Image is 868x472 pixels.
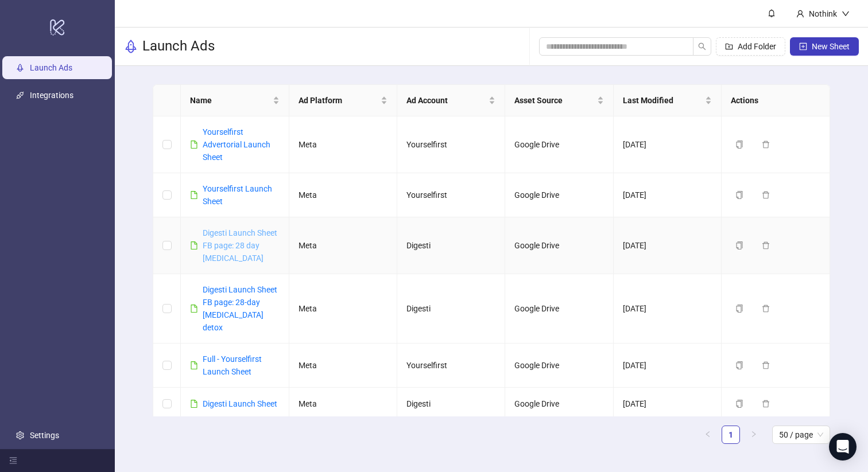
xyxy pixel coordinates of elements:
[796,10,804,18] span: user
[614,173,722,217] td: [DATE]
[203,228,277,263] a: Digesti Launch Sheet FB page: 28 day [MEDICAL_DATA]
[30,91,73,100] a: Integrations
[190,400,198,408] span: file
[190,191,198,199] span: file
[397,217,505,274] td: Digesti
[762,241,770,249] span: delete
[289,217,397,274] td: Meta
[190,241,198,249] span: file
[505,274,613,344] td: Google Drive
[750,431,757,438] span: right
[505,116,613,173] td: Google Drive
[623,94,703,107] span: Last Modified
[505,217,613,274] td: Google Drive
[735,191,743,199] span: copy
[842,10,850,18] span: down
[190,361,198,369] span: file
[722,426,740,444] li: 1
[406,94,486,107] span: Ad Account
[289,116,397,173] td: Meta
[735,361,743,369] span: copy
[299,94,378,107] span: Ad Platform
[397,388,505,420] td: Digesti
[203,354,262,376] a: Full - Yourselfirst Launch Sheet
[30,431,59,440] a: Settings
[505,173,613,217] td: Google Drive
[505,388,613,420] td: Google Drive
[289,274,397,344] td: Meta
[698,42,706,50] span: search
[745,426,763,444] li: Next Page
[614,274,722,344] td: [DATE]
[762,141,770,149] span: delete
[614,217,722,274] td: [DATE]
[614,344,722,388] td: [DATE]
[772,426,830,444] div: Page Size
[725,42,733,50] span: folder-add
[745,426,763,444] button: right
[203,399,277,408] a: Digesti Launch Sheet
[514,94,594,107] span: Asset Source
[203,285,277,332] a: Digesti Launch Sheet FB page: 28-day [MEDICAL_DATA] detox
[738,42,776,51] span: Add Folder
[9,457,17,465] span: menu-fold
[397,85,505,116] th: Ad Account
[704,431,711,438] span: left
[614,116,722,173] td: [DATE]
[397,344,505,388] td: Yourselfirst
[203,184,272,206] a: Yourselfirst Launch Sheet
[762,361,770,369] span: delete
[735,400,743,408] span: copy
[289,344,397,388] td: Meta
[142,37,215,56] h3: Launch Ads
[699,426,717,444] button: left
[762,191,770,199] span: delete
[181,85,289,116] th: Name
[190,141,198,149] span: file
[722,85,830,116] th: Actions
[397,274,505,344] td: Digesti
[614,388,722,420] td: [DATE]
[722,426,739,443] a: 1
[829,433,857,461] div: Open Intercom Messenger
[799,42,807,50] span: plus-square
[804,7,842,20] div: Nothink
[397,173,505,217] td: Yourselfirst
[203,127,270,162] a: Yourselfirst Advertorial Launch Sheet
[505,85,613,116] th: Asset Source
[790,37,859,56] button: New Sheet
[124,40,138,53] span: rocket
[779,426,823,443] span: 50 / page
[289,85,397,116] th: Ad Platform
[699,426,717,444] li: Previous Page
[289,173,397,217] td: Meta
[289,388,397,420] td: Meta
[735,305,743,313] span: copy
[30,63,72,72] a: Launch Ads
[735,141,743,149] span: copy
[762,305,770,313] span: delete
[768,9,776,17] span: bell
[614,85,722,116] th: Last Modified
[762,400,770,408] span: delete
[190,305,198,313] span: file
[812,42,850,51] span: New Sheet
[397,116,505,173] td: Yourselfirst
[716,37,785,56] button: Add Folder
[505,344,613,388] td: Google Drive
[190,94,270,107] span: Name
[735,241,743,249] span: copy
